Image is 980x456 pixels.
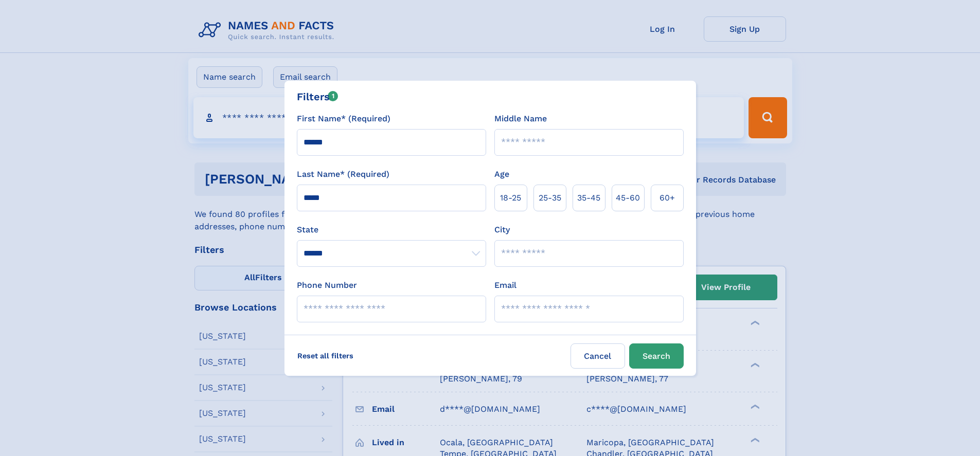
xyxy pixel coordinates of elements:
[297,168,389,180] label: Last Name* (Required)
[297,279,357,291] label: Phone Number
[494,279,516,291] label: Email
[297,113,390,125] label: First Name* (Required)
[494,168,509,180] label: Age
[660,192,675,204] span: 60+
[494,224,510,236] label: City
[494,113,547,125] label: Middle Name
[539,192,561,204] span: 25‑35
[577,192,600,204] span: 35‑45
[291,343,360,368] label: Reset all filters
[629,343,684,369] button: Search
[297,224,486,236] label: State
[616,192,640,204] span: 45‑60
[571,343,625,369] label: Cancel
[297,89,338,104] div: Filters
[500,192,521,204] span: 18‑25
